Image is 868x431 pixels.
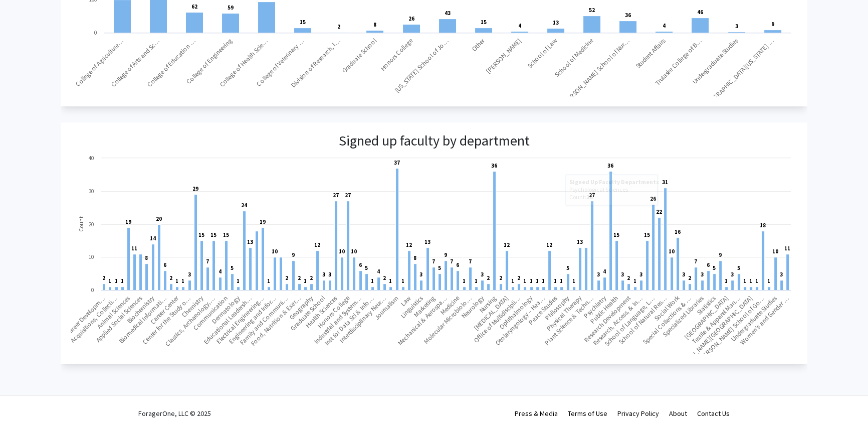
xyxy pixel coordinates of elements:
text: 1 [463,277,466,284]
text: 10 [351,248,357,255]
text: 16 [675,228,681,235]
text: 1 [181,277,184,284]
text: 36 [491,162,497,169]
text: College of Veterinary … [255,37,306,88]
text: 1 [389,277,392,284]
text: Law [398,294,412,308]
text: 8 [413,254,416,261]
text: 27 [345,192,351,199]
text: College of Engineering [184,37,234,86]
text: 59 [228,4,234,11]
text: Women's and Gender … [738,294,791,347]
text: 1 [121,277,124,284]
text: 5 [438,264,441,271]
text: 26 [650,195,656,202]
text: 3 [419,271,422,278]
text: 1 [560,277,563,284]
text: 12 [546,241,552,248]
text: Specialized Libraries [661,294,705,338]
text: Neurology [460,294,486,320]
text: 2 [499,274,502,281]
text: 7 [206,258,209,265]
text: 8 [145,254,148,261]
text: 1 [767,277,770,284]
text: 2 [517,274,520,281]
text: College of Arts and Sc… [109,37,161,89]
text: 13 [247,238,253,245]
text: 1 [304,277,307,284]
text: Engineering and Infor… [227,294,279,346]
text: Linguistics [399,294,425,320]
text: Undergraduate Studies [729,294,778,343]
text: 3 [621,271,624,278]
a: Press & Media [515,409,558,418]
text: 40 [89,155,94,162]
text: 2 [298,274,301,281]
a: About [669,409,687,418]
text: 6 [456,261,459,268]
text: Food, Nutrition & Exer… [249,294,303,348]
text: 18 [760,222,766,229]
text: 5 [231,264,234,271]
text: 5 [713,264,716,271]
text: 1 [371,277,374,284]
text: Division of Research, I… [289,37,342,89]
text: 10 [339,248,345,255]
text: 1 [572,277,575,284]
text: Peace Studies [527,294,559,326]
text: 2 [487,274,490,281]
text: 19 [260,218,266,225]
text: 2 [310,274,313,281]
text: Journalism [373,294,400,322]
text: 52 [589,7,595,14]
text: 3 [731,271,734,278]
text: Career Center [149,294,181,326]
a: Terms of Use [568,409,607,418]
text: 2 [688,274,691,281]
text: 9 [444,251,447,258]
text: 6 [163,261,166,268]
text: 2 [169,274,172,281]
text: 27 [589,192,595,199]
text: 1 [749,277,752,284]
text: Graduate School [289,294,327,332]
text: Special Collections & … [641,294,693,346]
text: 10 [669,248,675,255]
text: Public Health [588,294,620,326]
text: 11 [784,245,790,252]
text: Family and Communi… [238,294,291,347]
text: 7 [450,258,453,265]
text: Educational Leadersh… [202,294,254,346]
text: 10 [272,248,278,255]
text: 4 [219,268,222,275]
text: College of Education … [145,37,197,89]
text: 11 [131,245,137,252]
text: 1 [237,277,240,284]
text: 62 [191,3,197,10]
text: Student Affairs [634,37,668,70]
text: 1 [554,277,557,284]
text: 46 [697,9,703,16]
text: Ophthalmology [498,294,535,331]
text: Mechanical & Aerospa… [396,294,449,347]
text: 1 [755,277,758,284]
a: Privacy Policy [617,409,659,418]
text: College of Health Scie… [218,37,270,89]
text: 19 [125,218,131,225]
text: [MEDICAL_DATA] [472,294,510,332]
text: 22 [656,208,662,215]
text: 10 [772,248,778,255]
text: 13 [577,238,583,245]
text: 7 [694,258,697,265]
h3: Signed up faculty by department [339,132,530,150]
text: Interdisciplinary Neur… [338,294,388,344]
text: 9 [771,21,774,28]
text: Animal Sciences [95,294,132,331]
text: Psychiatry [582,294,608,320]
text: 12 [314,241,320,248]
text: Medicine [439,294,461,317]
text: School of Law [526,36,559,70]
text: Statistics [695,294,718,317]
text: 1 [542,277,545,284]
text: Communication [191,294,230,332]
